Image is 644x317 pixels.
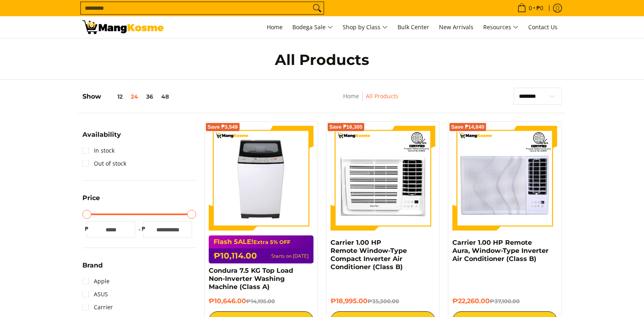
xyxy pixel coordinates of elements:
img: condura-7.5kg-topload-non-inverter-washing-machine-class-c-full-view-mang-kosme [212,126,310,231]
h1: All Products [164,51,480,69]
del: ₱14,195.00 [246,298,275,304]
span: Shop by Class [343,22,388,32]
img: All Products - Home Appliances Warehouse Sale l Mang Kosme [82,20,164,34]
h6: ₱18,995.00 [331,297,435,305]
a: New Arrivals [435,16,478,38]
a: Shop by Class [339,16,392,38]
button: 24 [127,93,142,100]
a: ASUS [82,288,108,301]
nav: Main Menu [172,16,562,38]
span: • [515,4,546,13]
span: Home [267,23,283,31]
span: Brand [82,262,103,269]
span: Bodega Sale [292,22,333,32]
span: New Arrivals [439,23,473,31]
a: Out of stock [82,157,126,170]
button: Search [311,2,324,14]
a: All Products [366,92,398,100]
span: Save ₱3,549 [207,125,238,129]
span: Bulk Center [398,23,429,31]
button: 36 [142,93,157,100]
span: ₱ [139,225,147,233]
span: 0 [527,5,533,11]
a: Apple [82,275,110,288]
img: Carrier 1.00 HP Remote Window-Type Compact Inverter Air Conditioner (Class B) [331,126,435,231]
span: Price [82,195,100,201]
a: Carrier 1.00 HP Remote Aura, Window-Type Inverter Air Conditioner (Class B) [452,239,549,263]
span: Resources [483,22,519,32]
h5: Show [82,93,173,101]
button: 48 [157,93,173,100]
h6: ₱10,646.00 [209,297,313,305]
span: Save ₱16,305 [329,125,363,129]
a: Condura 7.5 KG Top Load Non-Inverter Washing Machine (Class A) [209,267,293,291]
span: Save ₱14,840 [451,125,484,129]
span: Contact Us [528,23,558,31]
a: Home [263,16,287,38]
button: 12 [101,93,127,100]
summary: Open [82,195,100,207]
summary: Open [82,132,121,144]
img: Carrier 1.00 HP Remote Aura, Window-Type Inverter Air Conditioner (Class B) [452,126,557,231]
del: ₱37,100.00 [490,298,520,304]
a: Bulk Center [393,16,433,38]
h6: ₱22,260.00 [452,297,557,305]
span: ₱ [82,225,91,233]
nav: Breadcrumbs [289,91,452,110]
a: Carrier [82,301,113,314]
span: Availability [82,132,121,138]
a: Resources [479,16,523,38]
a: Bodega Sale [288,16,337,38]
a: Home [343,92,359,100]
summary: Open [82,262,103,275]
a: Contact Us [524,16,562,38]
a: In stock [82,144,115,157]
del: ₱35,300.00 [367,298,399,304]
span: ₱0 [535,5,545,11]
a: Carrier 1.00 HP Remote Window-Type Compact Inverter Air Conditioner (Class B) [331,239,407,271]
